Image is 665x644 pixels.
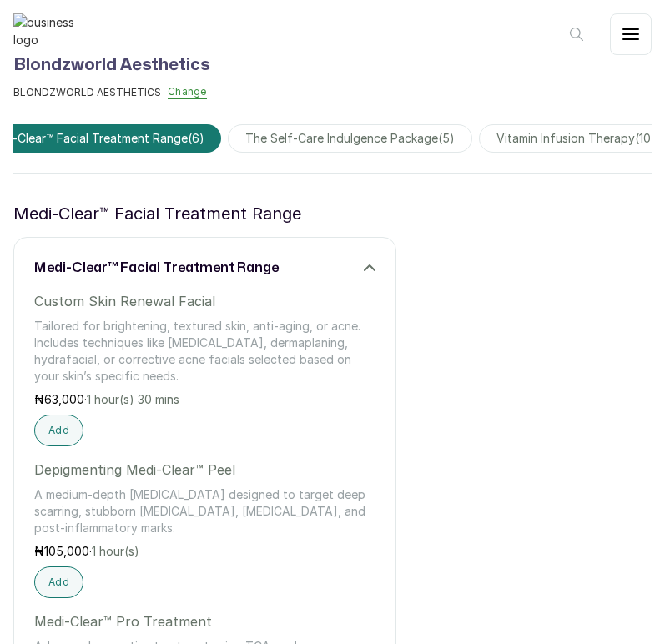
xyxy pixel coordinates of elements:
button: Add [34,415,83,446]
span: the self-care indulgence package(5) [228,124,472,153]
span: 1 hour(s) [92,544,139,558]
h3: medi-clear™ facial treatment range [34,258,279,278]
p: A medium-depth [MEDICAL_DATA] designed to target deep scarring, stubborn [MEDICAL_DATA], [MEDICAL... [34,486,375,536]
span: BLONDZWORLD AESTHETICS [13,86,161,99]
p: Tailored for brightening, textured skin, anti-aging, or acne. Includes techniques like [MEDICAL_D... [34,318,375,385]
span: 105,000 [44,544,89,558]
span: 1 hour(s) 30 mins [87,392,179,406]
button: Change [168,85,207,99]
p: medi-clear™ facial treatment range [13,200,301,227]
h1: Blondzworld Aesthetics [13,52,209,78]
p: ₦ · [34,543,375,560]
p: Medi-Clear™ Pro Treatment [34,611,375,631]
p: Custom Skin Renewal Facial [34,291,375,311]
button: BLONDZWORLD AESTHETICSChange [13,85,209,99]
button: Add [34,566,83,598]
span: 63,000 [44,392,84,406]
p: Depigmenting Medi-Clear™ Peel [34,460,375,480]
p: ₦ · [34,391,375,408]
img: business logo [13,13,80,48]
